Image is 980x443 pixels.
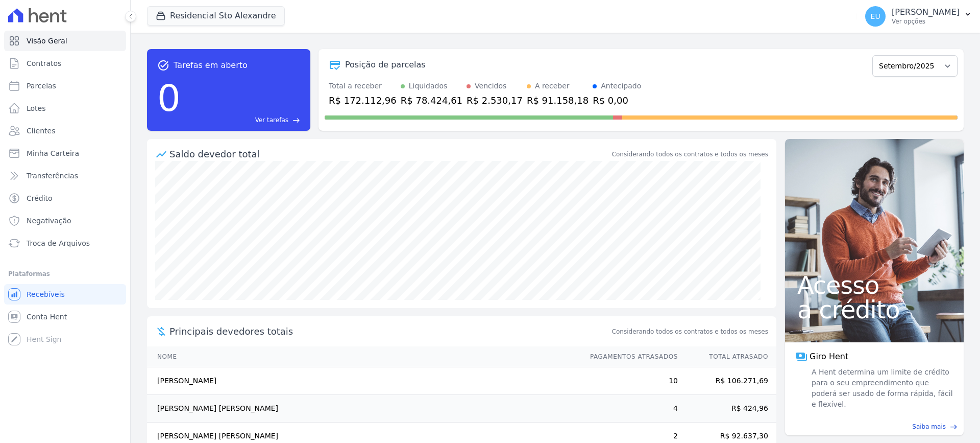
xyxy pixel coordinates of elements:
[4,98,126,119] a: Lotes
[27,103,46,113] span: Lotes
[185,115,300,125] a: Ver tarefas east
[580,346,678,367] th: Pagamentos Atrasados
[157,72,181,125] div: 0
[409,81,448,91] div: Liquidados
[4,188,126,208] a: Crédito
[892,7,960,17] p: [PERSON_NAME]
[4,211,126,231] a: Negativação
[810,351,848,363] span: Giro Hent
[857,2,980,31] button: EU [PERSON_NAME] Ver opções
[27,36,67,46] span: Visão Geral
[329,94,397,107] div: R$ 172.112,96
[147,6,285,26] button: Residencial Sto Alexandre
[27,289,65,299] span: Recebíveis
[147,367,580,395] td: [PERSON_NAME]
[678,395,776,423] td: R$ 424,96
[475,81,506,91] div: Vencidos
[4,143,126,164] a: Minha Carteira
[527,94,589,107] div: R$ 91.158,18
[580,395,678,423] td: 4
[329,81,397,91] div: Total a receber
[612,150,768,159] div: Considerando todos os contratos e todos os meses
[255,115,288,125] span: Ver tarefas
[27,193,53,203] span: Crédito
[147,395,580,423] td: [PERSON_NAME] [PERSON_NAME]
[27,312,67,322] span: Conta Hent
[892,17,960,26] p: Ver opções
[797,273,951,297] span: Acesso
[27,58,61,68] span: Contratos
[27,216,71,226] span: Negativação
[601,81,641,91] div: Antecipado
[8,268,122,280] div: Plataformas
[147,346,580,367] th: Nome
[4,284,126,305] a: Recebíveis
[292,116,300,124] span: east
[810,367,953,410] span: A Hent determina um limite de crédito para o seu empreendimento que poderá ser usado de forma ráp...
[27,171,78,181] span: Transferências
[678,367,776,395] td: R$ 106.271,69
[169,324,610,338] span: Principais devedores totais
[791,422,958,431] a: Saiba mais east
[4,76,126,96] a: Parcelas
[612,327,768,336] span: Considerando todos os contratos e todos os meses
[169,147,610,161] div: Saldo devedor total
[345,59,426,71] div: Posição de parcelas
[4,307,126,327] a: Conta Hent
[580,367,678,395] td: 10
[174,59,248,72] span: Tarefas em aberto
[27,148,79,158] span: Minha Carteira
[4,53,126,74] a: Contratos
[401,94,462,107] div: R$ 78.424,61
[27,238,90,248] span: Troca de Arquivos
[157,59,169,72] span: task_alt
[27,81,56,91] span: Parcelas
[27,126,55,136] span: Clientes
[593,94,641,107] div: R$ 0,00
[797,297,951,322] span: a crédito
[950,423,958,431] span: east
[4,233,126,253] a: Troca de Arquivos
[467,94,523,107] div: R$ 2.530,17
[871,13,880,20] span: EU
[4,166,126,186] a: Transferências
[912,422,946,431] span: Saiba mais
[535,81,570,91] div: A receber
[4,121,126,141] a: Clientes
[4,31,126,51] a: Visão Geral
[678,346,776,367] th: Total Atrasado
